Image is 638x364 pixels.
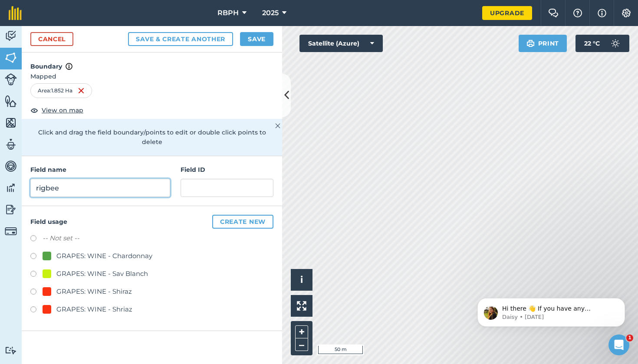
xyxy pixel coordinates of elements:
button: Print [519,35,567,52]
img: A question mark icon [572,9,583,17]
img: fieldmargin Logo [9,6,22,20]
button: Save [240,32,273,46]
button: + [295,325,308,338]
div: GRAPES: WINE - Shriaz [56,304,132,315]
img: svg+xml;base64,PD94bWwgdmVyc2lvbj0iMS4wIiBlbmNvZGluZz0idXRmLTgiPz4KPCEtLSBHZW5lcmF0b3I6IEFkb2JlIE... [5,225,17,237]
div: Area : 1.852 Ha [30,83,92,98]
span: 1 [626,334,633,341]
button: Save & Create Another [128,32,233,46]
h4: Field name [30,165,170,174]
img: svg+xml;base64,PHN2ZyB4bWxucz0iaHR0cDovL3d3dy53My5vcmcvMjAwMC9zdmciIHdpZHRoPSIxNyIgaGVpZ2h0PSIxNy... [598,8,606,18]
div: GRAPES: WINE - Sav Blanch [56,269,148,279]
button: Satellite (Azure) [299,35,383,52]
span: i [300,274,303,285]
img: svg+xml;base64,PD94bWwgdmVyc2lvbj0iMS4wIiBlbmNvZGluZz0idXRmLTgiPz4KPCEtLSBHZW5lcmF0b3I6IEFkb2JlIE... [5,30,17,43]
img: A cog icon [621,9,631,17]
img: svg+xml;base64,PHN2ZyB4bWxucz0iaHR0cDovL3d3dy53My5vcmcvMjAwMC9zdmciIHdpZHRoPSI1NiIgaGVpZ2h0PSI2MC... [5,51,17,64]
button: Create new [212,215,273,229]
span: 2025 [262,8,279,18]
div: GRAPES: WINE - Chardonnay [56,251,152,261]
img: svg+xml;base64,PD94bWwgdmVyc2lvbj0iMS4wIiBlbmNvZGluZz0idXRmLTgiPz4KPCEtLSBHZW5lcmF0b3I6IEFkb2JlIE... [5,138,17,151]
span: View on map [42,105,83,115]
span: RBPH [217,8,239,18]
a: Upgrade [482,6,532,20]
h4: Field ID [181,165,273,174]
img: svg+xml;base64,PHN2ZyB4bWxucz0iaHR0cDovL3d3dy53My5vcmcvMjAwMC9zdmciIHdpZHRoPSIxNyIgaGVpZ2h0PSIxNy... [66,61,72,72]
img: svg+xml;base64,PHN2ZyB4bWxucz0iaHR0cDovL3d3dy53My5vcmcvMjAwMC9zdmciIHdpZHRoPSI1NiIgaGVpZ2h0PSI2MC... [5,116,17,129]
span: Mapped [22,72,282,81]
button: 22 °C [576,35,629,52]
a: Cancel [30,32,73,46]
img: svg+xml;base64,PD94bWwgdmVyc2lvbj0iMS4wIiBlbmNvZGluZz0idXRmLTgiPz4KPCEtLSBHZW5lcmF0b3I6IEFkb2JlIE... [5,346,17,354]
h4: Field usage [30,215,273,229]
img: svg+xml;base64,PD94bWwgdmVyc2lvbj0iMS4wIiBlbmNvZGluZz0idXRmLTgiPz4KPCEtLSBHZW5lcmF0b3I6IEFkb2JlIE... [5,160,17,173]
img: svg+xml;base64,PHN2ZyB4bWxucz0iaHR0cDovL3d3dy53My5vcmcvMjAwMC9zdmciIHdpZHRoPSIxOSIgaGVpZ2h0PSIyNC... [526,38,535,49]
div: GRAPES: WINE - Shiraz [56,286,132,297]
button: i [291,269,312,291]
iframe: Intercom live chat [608,334,629,355]
span: 22 ° C [584,35,600,52]
img: svg+xml;base64,PHN2ZyB4bWxucz0iaHR0cDovL3d3dy53My5vcmcvMjAwMC9zdmciIHdpZHRoPSIxNiIgaGVpZ2h0PSIyNC... [78,85,85,96]
img: Four arrows, one pointing top left, one top right, one bottom right and the last bottom left [297,301,306,311]
img: svg+xml;base64,PD94bWwgdmVyc2lvbj0iMS4wIiBlbmNvZGluZz0idXRmLTgiPz4KPCEtLSBHZW5lcmF0b3I6IEFkb2JlIE... [5,203,17,216]
p: Click and drag the field boundary/points to edit or double click points to delete [30,128,273,147]
button: View on map [30,105,83,115]
iframe: Intercom notifications message [464,280,638,341]
img: svg+xml;base64,PD94bWwgdmVyc2lvbj0iMS4wIiBlbmNvZGluZz0idXRmLTgiPz4KPCEtLSBHZW5lcmF0b3I6IEFkb2JlIE... [5,181,17,194]
h4: Boundary [22,52,282,72]
img: svg+xml;base64,PD94bWwgdmVyc2lvbj0iMS4wIiBlbmNvZGluZz0idXRmLTgiPz4KPCEtLSBHZW5lcmF0b3I6IEFkb2JlIE... [5,73,17,85]
img: svg+xml;base64,PHN2ZyB4bWxucz0iaHR0cDovL3d3dy53My5vcmcvMjAwMC9zdmciIHdpZHRoPSI1NiIgaGVpZ2h0PSI2MC... [5,95,17,108]
button: – [295,338,308,351]
img: svg+xml;base64,PD94bWwgdmVyc2lvbj0iMS4wIiBlbmNvZGluZz0idXRmLTgiPz4KPCEtLSBHZW5lcmF0b3I6IEFkb2JlIE... [607,35,624,52]
label: -- Not set -- [43,233,79,243]
img: svg+xml;base64,PHN2ZyB4bWxucz0iaHR0cDovL3d3dy53My5vcmcvMjAwMC9zdmciIHdpZHRoPSIxOCIgaGVpZ2h0PSIyNC... [30,105,38,115]
img: svg+xml;base64,PHN2ZyB4bWxucz0iaHR0cDovL3d3dy53My5vcmcvMjAwMC9zdmciIHdpZHRoPSIyMiIgaGVpZ2h0PSIzMC... [275,121,280,131]
img: Two speech bubbles overlapping with the left bubble in the forefront [548,9,559,17]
